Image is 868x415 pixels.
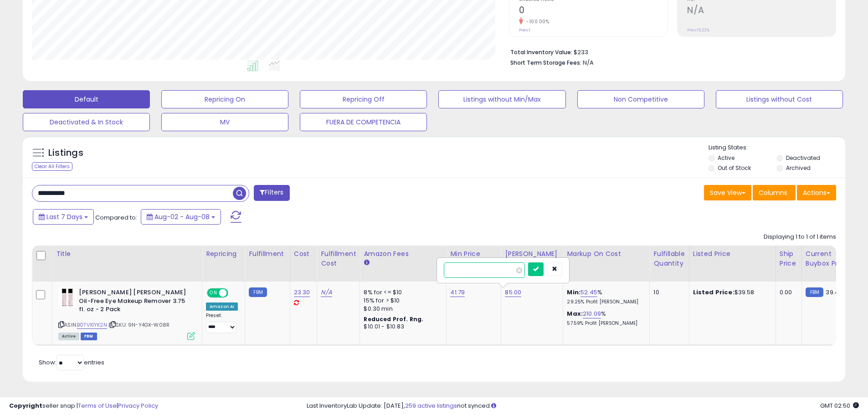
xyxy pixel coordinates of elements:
div: Repricing [206,249,241,259]
div: $10.01 - $10.83 [364,323,439,331]
span: 2025-08-18 02:50 GMT [820,401,859,410]
b: Short Term Storage Fees: [510,59,581,67]
button: Actions [797,185,836,200]
button: Aug-02 - Aug-08 [141,209,221,225]
small: FBM [249,287,267,297]
span: Show: entries [39,358,104,367]
small: Amazon Fees. [364,259,369,267]
th: The percentage added to the cost of goods (COGS) that forms the calculator for Min & Max prices. [563,246,650,282]
li: $233 [510,46,829,57]
a: 259 active listings [405,401,457,410]
div: Cost [294,249,313,259]
div: Listed Price [693,249,772,259]
span: OFF [227,289,241,297]
span: Aug-02 - Aug-08 [154,212,210,221]
span: Compared to: [95,213,137,222]
button: Listings without Min/Max [438,90,565,108]
b: [PERSON_NAME] [PERSON_NAME] Oil-Free Eye Makeup Remover 3.75 fl. oz - 2 Pack [79,288,190,316]
b: Listed Price: [693,288,734,297]
a: N/A [321,288,332,297]
div: Fulfillment Cost [321,249,356,268]
label: Out of Stock [718,164,751,172]
small: Prev: 1 [519,27,530,33]
div: [PERSON_NAME] [505,249,559,259]
div: Fulfillable Quantity [653,249,685,268]
small: Prev: 16.22% [687,27,709,33]
b: Total Inventory Value: [510,48,572,56]
button: Columns [753,185,796,200]
div: Clear All Filters [32,162,72,171]
b: Min: [567,288,580,297]
label: Active [718,154,734,162]
a: Terms of Use [78,401,117,410]
div: Displaying 1 to 1 of 1 items [764,233,836,241]
a: 210.09 [583,309,601,318]
span: N/A [583,58,594,67]
a: B07VX1YK2N [77,321,107,329]
div: Amazon Fees [364,249,442,259]
button: Non Competitive [577,90,704,108]
span: ON [208,289,219,297]
h2: 0 [519,5,668,17]
span: Last 7 Days [46,212,82,221]
button: Listings without Cost [716,90,843,108]
p: Listing States: [709,143,845,152]
div: Min Price [450,249,497,259]
b: Reduced Prof. Rng. [364,315,423,323]
div: Title [56,249,198,259]
button: Deactivated & In Stock [23,113,150,131]
h2: N/A [687,5,836,17]
strong: Copyright [9,401,42,410]
span: FBM [81,333,97,340]
div: Last InventoryLab Update: [DATE], not synced. [307,402,859,410]
button: Repricing On [161,90,288,108]
div: Amazon AI [206,302,238,311]
a: 85.00 [505,288,521,297]
span: All listings currently available for purchase on Amazon [58,333,79,340]
div: 15% for > $10 [364,297,439,305]
h5: Listings [48,147,83,159]
a: Privacy Policy [118,401,158,410]
div: Markup on Cost [567,249,646,259]
button: Last 7 Days [33,209,94,225]
div: $0.30 min [364,305,439,313]
div: 10 [653,288,682,297]
div: 8% for <= $10 [364,288,439,297]
div: Current Buybox Price [806,249,853,268]
div: 0.00 [780,288,795,297]
button: Repricing Off [300,90,427,108]
div: Fulfillment [249,249,286,259]
a: 23.30 [294,288,310,297]
div: % [567,288,642,305]
small: -100.00% [523,18,549,25]
button: FUERA DE COMPETENCIA [300,113,427,131]
img: 41ZQQSjnDHL._SL40_.jpg [58,288,77,307]
small: FBM [806,287,823,297]
div: % [567,310,642,327]
button: MV [161,113,288,131]
p: 29.25% Profit [PERSON_NAME] [567,299,642,305]
a: 52.45 [580,288,597,297]
span: | SKU: 9N-Y4GX-W08R [108,321,169,328]
div: ASIN: [58,288,195,339]
span: Columns [759,188,787,197]
div: seller snap | | [9,402,158,410]
div: Ship Price [780,249,798,268]
span: 39.43 [826,288,842,297]
div: Preset: [206,313,238,333]
label: Archived [786,164,811,172]
button: Default [23,90,150,108]
label: Deactivated [786,154,820,162]
button: Save View [704,185,751,200]
a: 41.79 [450,288,465,297]
button: Filters [254,185,289,201]
b: Max: [567,309,583,318]
div: $39.58 [693,288,769,297]
p: 57.59% Profit [PERSON_NAME] [567,320,642,327]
